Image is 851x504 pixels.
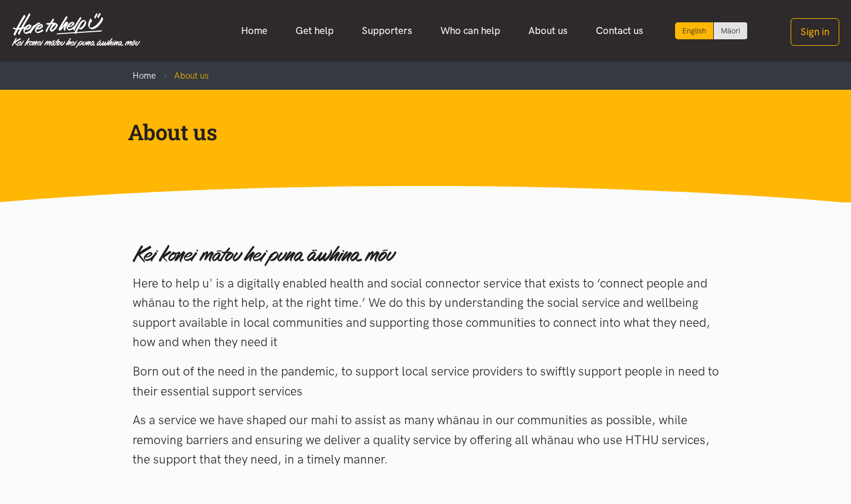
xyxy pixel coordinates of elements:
a: Who can help [426,18,514,43]
a: Supporters [348,18,426,43]
a: Switch to Te Reo Māori [714,22,747,39]
img: Home [12,13,140,48]
a: Contact us [582,18,657,43]
div: Language toggle [675,22,748,39]
a: Home [133,70,156,81]
a: Home [227,18,282,43]
a: Get help [282,18,348,43]
p: As a service we have shaped our mahi to assist as many whānau in our communities as possible, whi... [133,410,719,469]
div: Current language [675,22,714,39]
h1: About us [128,118,705,146]
p: Here to help u' is a digitally enabled health and social connector service that exists to ‘connec... [133,273,719,352]
a: About us [514,18,582,43]
li: About us [156,69,209,83]
button: Sign in [791,18,839,46]
p: Born out of the need in the pandemic, to support local service providers to swiftly support peopl... [133,361,719,401]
